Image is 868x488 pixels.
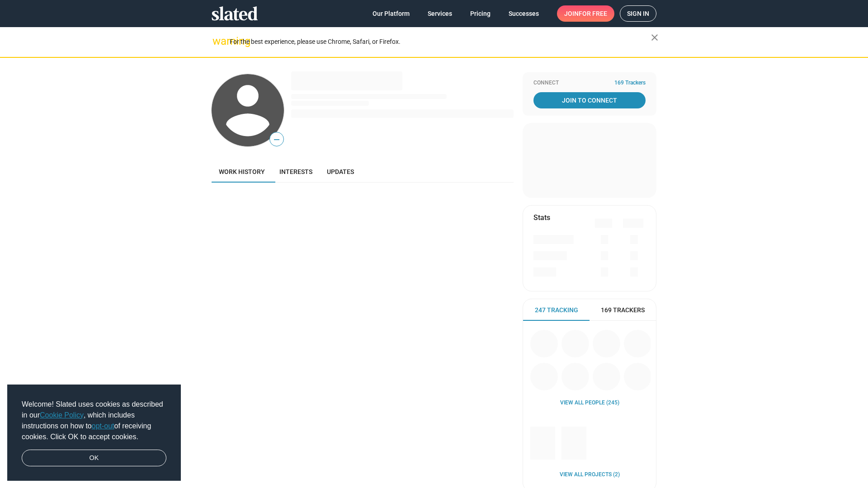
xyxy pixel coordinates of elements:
a: Updates [320,161,361,183]
span: 169 Trackers [614,80,646,87]
span: 247 Tracking [535,306,578,314]
a: dismiss cookie message [22,450,166,467]
span: for free [579,5,607,22]
a: Interests [272,161,320,183]
span: Work history [219,168,265,175]
span: Successes [509,5,539,22]
a: opt-out [92,422,114,430]
a: Work history [212,161,272,183]
span: Updates [327,168,354,175]
a: Join To Connect [533,92,646,108]
a: Joinfor free [557,5,614,22]
a: Sign in [620,5,656,22]
div: cookieconsent [7,385,181,481]
span: — [270,134,283,145]
span: Join To Connect [535,92,644,108]
a: Pricing [463,5,498,22]
mat-card-title: Stats [533,213,550,222]
div: Connect [533,80,646,87]
span: Sign in [627,6,649,21]
a: View all Projects (2) [560,471,620,479]
div: For the best experience, please use Chrome, Safari, or Firefox. [230,36,651,48]
a: View all People (245) [560,399,619,407]
mat-icon: warning [212,36,223,47]
span: Our Platform [373,5,410,22]
span: Services [428,5,452,22]
a: Cookie Policy [40,411,84,419]
span: Welcome! Slated uses cookies as described in our , which includes instructions on how to of recei... [22,399,166,442]
a: Our Platform [365,5,417,22]
a: Services [420,5,459,22]
span: Join [564,5,607,22]
span: Interests [279,168,312,175]
span: 169 Trackers [601,306,645,314]
span: Pricing [470,5,491,22]
mat-icon: close [649,32,660,43]
a: Successes [501,5,546,22]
